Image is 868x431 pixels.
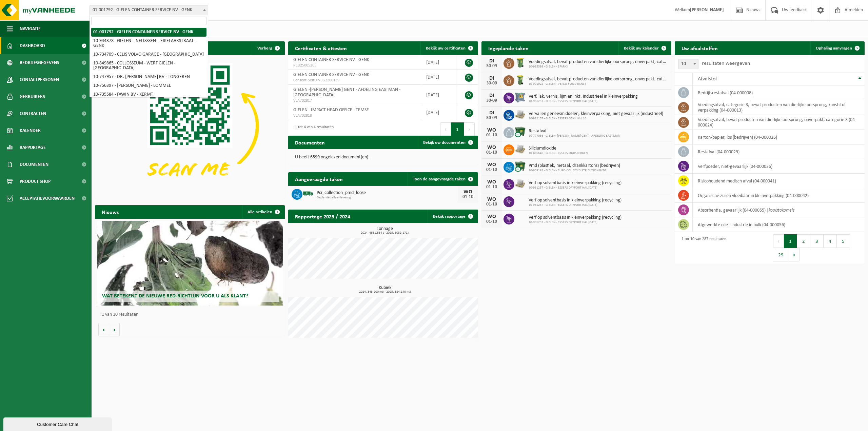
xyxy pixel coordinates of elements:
h2: Rapportage 2025 / 2024 [288,210,357,223]
div: 30-09 [485,81,498,86]
div: WO [485,162,498,168]
span: Siliciumdioxide [529,146,588,151]
span: Bekijk uw kalender [624,46,659,51]
span: Pci_collection_pmd_loose [317,190,458,196]
td: [DATE] [421,70,456,85]
li: 10-944378 - GIELEN – NELISSSEN – EIKELAARSTRAAT - GENK [91,37,206,50]
button: Vorige [98,323,109,336]
div: 30-09 [485,64,498,68]
div: 01-10 [485,150,498,155]
button: Next [464,122,475,136]
div: DI [485,93,498,98]
div: 01-10 [485,133,498,138]
span: Bekijk uw certificaten [426,46,466,51]
span: RED25005265 [293,63,416,68]
span: 10-961257 - GIELEN - ESSERS DRYPORT HAL [DATE] [529,99,638,103]
button: 29 [773,248,789,261]
button: Verberg [252,41,284,55]
span: 10-912157 - GIELEN - ESSERS GENK HAL 16 [529,117,663,121]
span: Dashboard [20,37,45,54]
img: LP-PA-00000-WDN-11 [514,143,526,155]
span: 10 [678,59,698,69]
div: WO [485,197,498,202]
i: koolstokorrels [769,208,794,213]
li: 10-734709 - CELIS VOLVO GARAGE - [GEOGRAPHIC_DATA] [91,50,206,59]
td: karton/papier, los (bedrijven) (04-000026) [693,130,865,144]
span: 10-777036 - GIELEN -[PERSON_NAME] GENT - AFDELING EASTMAN [529,134,620,138]
button: Previous [773,234,784,248]
li: 10-849865 - COLLOSSEUM - WERF GIELEN - [GEOGRAPHIC_DATA] [91,59,206,73]
span: Kalender [20,122,41,139]
span: GIELEN CONTAINER SERVICE NV - GENK [293,72,369,77]
p: U heeft 6599 ongelezen document(en). [295,155,471,160]
span: Vervallen geneesmiddelen, kleinverpakking, niet gevaarlijk (industrieel) [529,111,663,117]
h2: Aangevraagde taken [288,172,350,185]
span: 10 [678,59,698,69]
span: 10-885646 - GIELEN - ESSERS OUDSBERGEN [529,151,588,155]
h2: Documenten [288,136,332,149]
td: [DATE] [421,55,456,70]
td: afgewerkte olie - industrie in bulk (04-000056) [693,217,865,232]
strong: [PERSON_NAME] [690,7,724,13]
span: Toon de aangevraagde taken [413,177,466,181]
a: Alle artikelen [242,205,284,219]
span: 2024: 343,200 m3 - 2025: 384,140 m3 [292,290,478,294]
button: 5 [837,234,850,248]
h2: Ingeplande taken [481,41,535,55]
a: Toon de aangevraagde taken [408,172,477,186]
span: Rapportage [20,139,46,156]
span: 10-961257 - GIELEN - ESSERS DRYPORT HAL [DATE] [529,186,622,190]
span: Bekijk uw documenten [423,140,466,145]
span: Geplande zelfaanlevering [317,196,458,200]
button: 2 [797,234,810,248]
img: LP-PA-00000-WDN-11 [514,178,526,190]
span: Pmd (plastiek, metaal, drankkartons) (bedrijven) [529,163,620,169]
a: Wat betekent de nieuwe RED-richtlijn voor u als klant? [97,221,283,306]
button: 3 [810,234,824,248]
span: GIELEN -[PERSON_NAME] GENT - AFDELING EASTMAN - [GEOGRAPHIC_DATA] [293,87,400,98]
img: WB-0240-HPE-GN-50 [514,57,526,68]
span: 10-961257 - GIELEN - ESSERS DRYPORT HAL [DATE] [529,203,622,207]
span: Voedingsafval, bevat producten van dierlijke oorsprong, onverpakt, categorie 3 [529,59,668,65]
div: 1 tot 10 van 287 resultaten [678,234,726,262]
div: WO [461,189,475,195]
div: 01-10 [485,219,498,224]
span: Verf, lak, vernis, lijm en inkt, industrieel in kleinverpakking [529,94,638,99]
button: 4 [824,234,837,248]
button: Previous [440,122,451,136]
h2: Uw afvalstoffen [675,41,725,55]
span: Bedrijfsgegevens [20,54,59,71]
span: GIELEN - IMPACT HEAD OFFICE - TEMSE [293,107,369,113]
div: 1 tot 4 van 4 resultaten [292,122,334,137]
img: WB-1100-CU [514,126,526,138]
span: Navigatie [20,20,41,37]
span: Verf op solventbasis in kleinverpakking (recycling) [529,198,622,203]
span: Contactpersonen [20,71,59,88]
span: Verf op solventbasis in kleinverpakking (recycling) [529,180,622,186]
li: 10-756397 - [PERSON_NAME] - LOMMEL [91,81,206,90]
a: Bekijk uw kalender [618,41,671,55]
span: 01-001792 - GIELEN CONTAINER SERVICE NV - GENK [90,5,208,15]
td: verfpoeder, niet-gevaarlijk (04-000036) [693,159,865,174]
span: 10-959192 - GIELEN - EURO-DELICES DISTRIBUTION BVBA [529,169,620,173]
span: Acceptatievoorwaarden [20,190,75,207]
span: GIELEN CONTAINER SERVICE NV - GENK [293,57,369,62]
span: Afvalstof [698,76,717,82]
td: bedrijfsrestafval (04-000008) [693,85,865,100]
div: WO [485,214,498,219]
span: 01-001792 - GIELEN CONTAINER SERVICE NV - GENK [90,5,208,15]
h3: Kubiek [292,286,478,294]
img: PB-AP-0800-MET-02-01 [514,92,526,103]
span: Voedingsafval, bevat producten van dierlijke oorsprong, onverpakt, categorie 3 [529,77,668,82]
div: DI [485,76,498,81]
div: 01-10 [461,195,475,199]
img: LP-PA-00000-WDN-11 [514,109,526,120]
button: 1 [784,234,797,248]
div: 30-09 [485,116,498,120]
li: 01-001792 - GIELEN CONTAINER SERVICE NV - GENK [91,28,206,37]
span: Restafval [529,129,620,134]
span: 10-961257 - GIELEN - ESSERS DRYPORT HAL [DATE] [529,220,622,224]
img: WB-1100-CU [514,161,526,172]
div: WO [485,145,498,150]
div: DI [485,110,498,116]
